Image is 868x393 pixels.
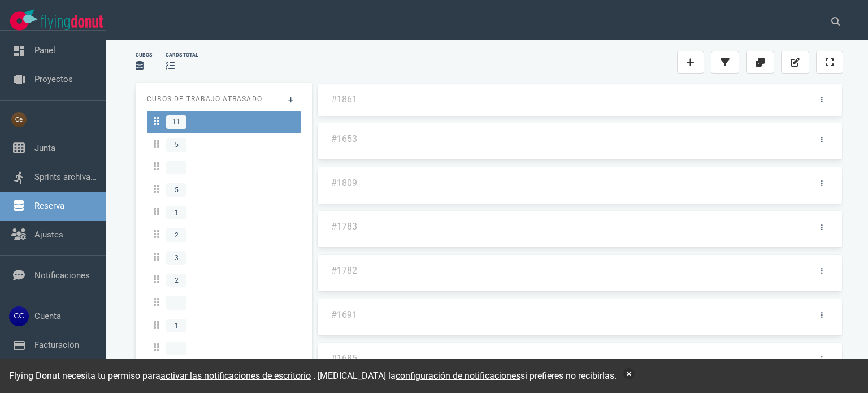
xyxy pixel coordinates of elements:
[331,353,357,364] a: #1685
[331,178,357,188] a: #1809
[147,95,262,103] font: Cubos de trabajo atrasado
[147,269,301,292] a: 2
[41,15,103,30] img: Logotipo de texto de Flying Donut
[331,221,357,232] a: #1783
[331,309,357,320] a: #1691
[166,274,186,287] span: 2
[34,172,105,182] a: Sprints archivados
[147,247,301,269] a: 3
[166,138,186,152] span: 5
[34,74,73,84] a: Proyectos
[166,319,186,332] span: 1
[34,143,55,153] a: Junta
[9,370,160,381] font: Flying Donut necesita tu permiso para
[166,228,186,242] span: 2
[331,133,357,144] a: #1653
[34,230,63,240] a: Ajustes
[147,111,301,133] a: 11
[34,201,64,211] a: Reserva
[331,94,357,105] a: #1861
[396,370,520,381] a: configuración de notificaciones
[34,45,55,55] a: Panel
[160,370,311,381] font: activar las notificaciones de escritorio
[331,265,357,276] a: #1782
[520,370,617,381] font: si prefieres no recibirlas.
[313,370,396,381] font: . [MEDICAL_DATA] la
[34,340,79,350] a: Facturación
[166,51,198,59] div: cards total
[147,224,301,247] a: 2
[166,183,186,197] span: 5
[136,52,152,58] font: Cubos
[147,133,301,156] a: 5
[147,201,301,224] a: 1
[147,314,301,337] a: 1
[166,206,186,219] span: 1
[147,179,301,201] a: 5
[166,251,186,265] span: 3
[166,115,186,129] span: 11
